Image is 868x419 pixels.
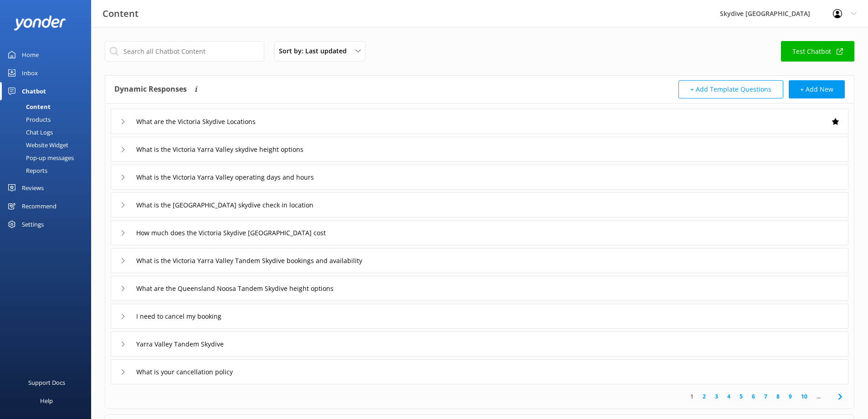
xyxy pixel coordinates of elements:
[781,41,854,62] a: Test Chatbot
[114,80,187,98] h4: Dynamic Responses
[698,392,710,401] a: 2
[14,16,66,31] img: yonder-white-logo.png
[5,113,51,126] div: Products
[103,6,139,21] h3: Content
[28,373,65,392] div: Support Docs
[812,392,825,401] span: ...
[5,151,91,164] a: Pop-up messages
[789,80,845,98] button: + Add New
[723,392,735,401] a: 4
[678,80,783,98] button: + Add Template Questions
[747,392,760,401] a: 6
[5,151,74,164] div: Pop-up messages
[760,392,772,401] a: 7
[22,82,46,100] div: Chatbot
[22,215,44,233] div: Settings
[5,126,53,139] div: Chat Logs
[105,41,264,62] input: Search all Chatbot Content
[772,392,784,401] a: 8
[22,46,39,64] div: Home
[5,164,91,177] a: Reports
[5,164,47,177] div: Reports
[22,197,56,215] div: Recommend
[735,392,747,401] a: 5
[686,392,698,401] a: 1
[784,392,796,401] a: 9
[5,139,68,151] div: Website Widget
[22,64,38,82] div: Inbox
[5,126,91,139] a: Chat Logs
[40,392,53,410] div: Help
[5,100,51,113] div: Content
[279,46,352,56] span: Sort by: Last updated
[5,100,91,113] a: Content
[710,392,723,401] a: 3
[796,392,812,401] a: 10
[22,179,44,197] div: Reviews
[5,113,91,126] a: Products
[5,139,91,151] a: Website Widget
